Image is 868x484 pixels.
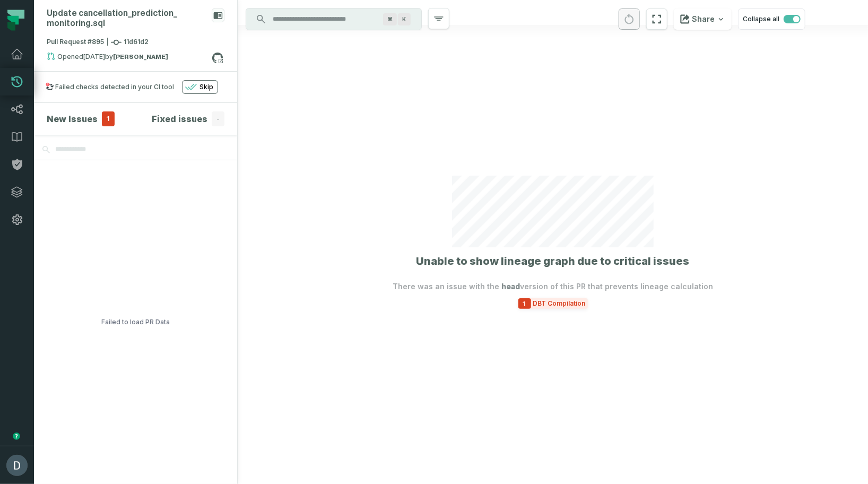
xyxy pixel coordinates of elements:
p: There was an issue with the version of this PR that prevents lineage calculation [393,281,713,292]
img: avatar of Daniel Lahyani [6,455,28,476]
h4: Fixed issues [152,113,207,125]
div: Update cancellation_prediction_monitoring.sql [47,8,207,29]
h1: Unable to show lineage graph due to critical issues [416,254,690,269]
span: DBT Compilation [531,299,588,308]
div: Tooltip anchor [12,431,21,441]
span: Press ⌘ + K to focus the search bar [383,13,397,25]
h4: New Issues [47,113,98,125]
button: 1DBT Compilation [518,298,588,309]
button: Collapse all [738,8,805,30]
relative-time: Aug 29, 2025, 5:18 PM GMT+3 [83,53,105,60]
strong: Purshottam Kandhari (pkandhari18) [113,54,168,60]
span: head [501,282,520,291]
span: - [212,111,224,126]
button: Share [674,8,732,30]
span: 1 [518,298,531,309]
span: Press ⌘ + K to focus the search bar [398,13,411,25]
div: Failed checks detected in your CI tool [55,83,174,91]
button: Skip [182,80,218,94]
span: Skip [199,83,213,91]
div: Opened by [47,52,212,65]
button: New Issues1Fixed issues- [47,111,224,126]
span: Pull Request #895 11d61d2 [47,37,149,48]
a: View on github [211,51,224,65]
span: 1 [102,111,115,126]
